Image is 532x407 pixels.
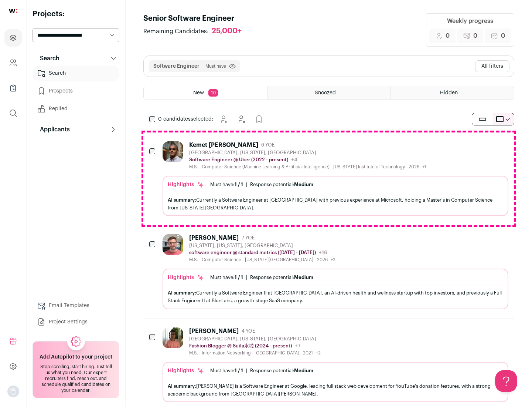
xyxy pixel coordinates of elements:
[250,368,313,374] div: Response potential:
[163,327,183,348] img: ebffc8b94a612106133ad1a79c5dcc917f1f343d62299c503ebb759c428adb03.jpg
[189,257,335,263] div: M.S. - Computer Science - [US_STATE][GEOGRAPHIC_DATA] - 2026
[37,364,115,393] div: Stop scrolling, start hiring. Just tell us what you need. Our expert recruiters find, reach out, ...
[235,368,243,373] span: 1 / 1
[189,164,426,170] div: M.S. - Computer Science (Machine Learning & Artificial Intelligence) - [US_STATE] Institute of Te...
[9,9,17,13] img: wellfound-shorthand-0d5821cbd27db2630d0214b213865d53afaa358527fdda9d0ea32b1df1b89c2c.svg
[501,31,505,40] span: 0
[163,141,183,162] img: 1d26598260d5d9f7a69202d59cf331847448e6cffe37083edaed4f8fc8795bfe
[473,31,477,40] span: 0
[210,368,243,374] div: Must have:
[168,290,196,295] span: AI summary:
[261,142,274,148] span: 6 YOE
[189,343,292,349] p: Fashion Blogger @ Suila水啦 (2024 - present)
[7,386,19,397] img: nopic.png
[205,63,226,69] span: Must have
[294,275,313,280] span: Medium
[210,182,243,188] div: Must have:
[33,341,119,398] a: Add Autopilot to your project Stop scrolling, start hiring. Just tell us what you need. Our exper...
[446,31,450,40] span: 0
[189,243,335,249] div: [US_STATE], [US_STATE], [GEOGRAPHIC_DATA]
[316,351,321,355] span: +2
[33,314,119,329] a: Project Settings
[235,275,243,280] span: 1 / 1
[33,298,119,313] a: Email Templates
[33,66,119,81] a: Search
[168,384,196,388] span: AI summary:
[163,234,183,255] img: 0fb184815f518ed3bcaf4f46c87e3bafcb34ea1ec747045ab451f3ffb05d485a
[35,125,70,134] p: Applicants
[4,29,22,47] a: Projects
[234,112,249,127] button: Hide
[189,234,239,242] div: [PERSON_NAME]
[7,386,19,397] button: Open dropdown
[168,367,204,374] div: Highlights
[250,275,313,280] div: Response potential:
[210,275,313,280] ul: |
[475,60,509,72] button: All filters
[391,86,514,100] a: Hidden
[33,9,119,19] h2: Projects:
[189,150,426,156] div: [GEOGRAPHIC_DATA], [US_STATE], [GEOGRAPHIC_DATA]
[242,328,255,334] span: 4 YOE
[33,101,119,116] a: Replied
[168,196,503,212] div: Currently a Software Engineer at [GEOGRAPHIC_DATA] with previous experience at Microsoft, holding...
[252,112,266,127] button: Add to Prospects
[210,275,243,280] div: Must have:
[163,234,508,309] a: [PERSON_NAME] 7 YOE [US_STATE], [US_STATE], [GEOGRAPHIC_DATA] software engineer @ standard metric...
[440,90,458,95] span: Hidden
[33,51,119,66] button: Search
[189,250,316,256] p: software engineer @ standard metrics ([DATE] - [DATE])
[168,181,204,188] div: Highlights
[216,112,231,127] button: Snooze
[40,353,112,361] h2: Add Autopilot to your project
[168,198,196,202] span: AI summary:
[267,86,391,100] a: Snoozed
[168,382,503,398] div: [PERSON_NAME] is a Software Engineer at Google, leading full stack web development for YouTube's ...
[189,350,321,356] div: M.S. - Information Networking - [GEOGRAPHIC_DATA] - 2021
[294,182,313,187] span: Medium
[153,63,199,70] button: Software Engineer
[168,289,503,305] div: Currently a Software Engineer II at [GEOGRAPHIC_DATA], an AI-driven health and wellness startup w...
[331,258,335,262] span: +2
[235,182,243,187] span: 1 / 1
[422,165,426,169] span: +1
[189,336,321,342] div: [GEOGRAPHIC_DATA], [US_STATE], [GEOGRAPHIC_DATA]
[193,90,204,95] span: New
[319,250,327,255] span: +16
[4,54,22,72] a: Company and ATS Settings
[315,90,336,95] span: Snoozed
[189,327,239,335] div: [PERSON_NAME]
[158,115,213,123] span: selected:
[189,157,288,163] p: Software Engineer @ Uber (2022 - present)
[250,182,313,188] div: Response potential:
[158,117,191,122] span: 0 candidates
[33,122,119,137] button: Applicants
[163,327,508,402] a: [PERSON_NAME] 4 YOE [GEOGRAPHIC_DATA], [US_STATE], [GEOGRAPHIC_DATA] Fashion Blogger @ Suila水啦 (2...
[294,368,313,373] span: Medium
[208,89,218,97] span: 10
[242,235,255,241] span: 7 YOE
[447,17,493,26] div: Weekly progress
[4,79,22,97] a: Company Lists
[210,182,313,188] ul: |
[495,370,517,392] iframe: Help Scout Beacon - Open
[212,27,242,36] div: 25,000+
[143,27,209,36] span: Remaining Candidates:
[291,157,297,162] span: +4
[168,274,204,281] div: Highlights
[33,84,119,98] a: Prospects
[163,141,508,216] a: Kemet [PERSON_NAME] 6 YOE [GEOGRAPHIC_DATA], [US_STATE], [GEOGRAPHIC_DATA] Software Engineer @ Ub...
[143,13,249,24] h1: Senior Software Engineer
[189,141,258,149] div: Kemet [PERSON_NAME]
[295,343,301,349] span: +7
[210,368,313,374] ul: |
[35,54,59,63] p: Search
